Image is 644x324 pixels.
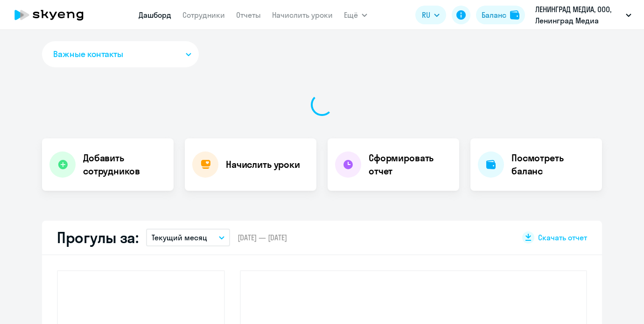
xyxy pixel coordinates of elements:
button: ЛЕНИНГРАД МЕДИА, ООО, Ленинград Медиа [531,4,636,26]
img: balance [510,10,519,20]
a: Сотрудники [182,10,225,20]
p: ЛЕНИНГРАД МЕДИА, ООО, Ленинград Медиа [535,4,622,26]
h2: Прогулы за: [57,228,139,247]
span: Скачать отчет [538,232,587,243]
p: Текущий месяц [152,232,207,243]
button: Текущий месяц [146,229,230,246]
span: RU [422,9,430,21]
a: Начислить уроки [272,10,333,20]
span: Важные контакты [53,48,123,60]
button: Ещё [344,6,367,24]
h4: Сформировать отчет [369,151,452,178]
h4: Посмотреть баланс [511,151,595,178]
span: Ещё [344,9,358,21]
a: Отчеты [236,10,261,20]
h4: Начислить уроки [226,158,300,171]
button: RU [415,6,446,24]
div: Баланс [482,9,506,21]
h4: Добавить сотрудников [83,151,166,178]
span: [DATE] — [DATE] [238,232,287,243]
a: Дашборд [139,10,171,20]
button: Важные контакты [42,41,199,67]
button: Балансbalance [476,6,525,24]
